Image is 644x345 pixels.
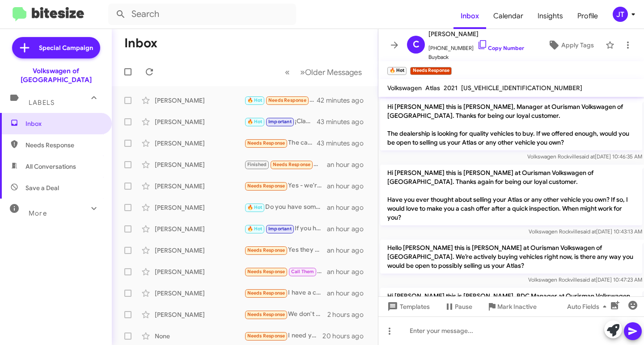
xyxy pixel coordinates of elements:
[529,228,642,235] span: Volkswagen Rockville [DATE] 10:43:13 AM
[155,332,244,341] div: None
[244,288,327,298] div: I have a car
[268,97,306,103] span: Needs Response
[477,45,524,51] a: Copy Number
[155,310,244,319] div: [PERSON_NAME]
[280,63,367,81] nav: Page navigation example
[570,3,605,29] a: Profile
[380,99,642,150] p: Hi [PERSON_NAME] this is [PERSON_NAME], Manager at Ourisman Volkswagen of [GEOGRAPHIC_DATA]. Than...
[155,160,244,169] div: [PERSON_NAME]
[155,203,244,212] div: [PERSON_NAME]
[247,97,263,103] span: 🔥 Hot
[317,117,371,126] div: 43 minutes ago
[305,67,362,77] span: Older Messages
[453,3,486,29] a: Inbox
[155,246,244,255] div: [PERSON_NAME]
[155,96,244,105] div: [PERSON_NAME]
[327,160,371,169] div: an hour ago
[39,43,93,52] span: Special Campaign
[317,96,371,105] div: 42 minutes ago
[268,119,292,125] span: Important
[247,247,285,253] span: Needs Response
[580,276,596,283] span: said at
[428,53,524,62] span: Buyback
[247,119,263,125] span: 🔥 Hot
[380,240,642,274] p: Hello [PERSON_NAME] this is [PERSON_NAME] at Ourisman Volkswagen of [GEOGRAPHIC_DATA]. We’re acti...
[244,331,322,341] div: I need you to give me a range before I'll do that.
[247,140,285,146] span: Needs Response
[580,228,596,235] span: said at
[479,299,544,315] button: Mark Inactive
[247,290,285,296] span: Needs Response
[428,39,524,53] span: [PHONE_NUMBER]
[244,159,327,170] div: No I know what I want
[327,203,371,212] div: an hour ago
[413,37,419,52] span: C
[247,226,263,232] span: 🔥 Hot
[317,139,371,148] div: 43 minutes ago
[387,84,422,92] span: Volkswagen
[613,7,628,22] div: JT
[12,37,100,58] a: Special Campaign
[386,299,430,315] span: Templates
[244,202,327,212] div: Do you have some time to stop by [DATE] for a quick 15 minute appraisal?
[327,224,371,233] div: an hour ago
[25,162,76,171] span: All Conversations
[327,310,371,319] div: 2 hours ago
[437,299,479,315] button: Pause
[300,67,305,78] span: »
[378,299,437,315] button: Templates
[124,36,157,50] h1: Inbox
[528,276,642,283] span: Volkswagen Rockville [DATE] 10:47:23 AM
[560,299,617,315] button: Auto Fields
[155,267,244,276] div: [PERSON_NAME]
[380,165,642,225] p: Hi [PERSON_NAME] this is [PERSON_NAME] at Ourisman Volkswagen of [GEOGRAPHIC_DATA]. Thanks again ...
[387,67,407,75] small: 🔥 Hot
[25,119,102,128] span: Inbox
[410,67,451,75] small: Needs Response
[428,29,524,39] span: [PERSON_NAME]
[322,332,371,341] div: 20 hours ago
[244,116,317,127] div: ¡Claro! Agendemos su cita para el viernes a las 5:30pm.
[497,299,537,315] span: Mark Inactive
[247,162,267,167] span: Finished
[247,312,285,317] span: Needs Response
[280,63,295,81] button: Previous
[155,139,244,148] div: [PERSON_NAME]
[244,224,327,234] div: If you have any additional questions, please let me know!
[579,153,595,160] span: said at
[327,267,371,276] div: an hour ago
[380,288,642,331] p: Hi [PERSON_NAME] this is [PERSON_NAME], BDC Manager at Ourisman Volkswagen of [GEOGRAPHIC_DATA]. ...
[155,182,244,191] div: [PERSON_NAME]
[273,162,311,167] span: Needs Response
[247,204,263,210] span: 🔥 Hot
[244,138,317,148] div: The car is actually for my mom and she is in contact with you
[247,333,285,339] span: Needs Response
[155,224,244,233] div: [PERSON_NAME]
[425,84,440,92] span: Atlas
[530,3,570,29] a: Insights
[244,95,317,105] div: How much an 2021 Atlas 4 Motion SE with Technology you will pay for a low mileage ?
[25,141,102,150] span: Needs Response
[244,181,327,191] div: Yes - we're not in the market at the moment for a Tiguan
[444,84,458,92] span: 2021
[605,7,634,22] button: JT
[567,299,610,315] span: Auto Fields
[268,226,292,232] span: Important
[486,3,530,29] a: Calendar
[25,183,59,192] span: Save a Deal
[108,4,296,25] input: Search
[540,37,601,53] button: Apply Tags
[285,67,290,78] span: «
[291,269,314,274] span: Call Them
[155,289,244,298] div: [PERSON_NAME]
[295,63,367,81] button: Next
[327,182,371,191] div: an hour ago
[29,209,47,217] span: More
[244,245,327,255] div: Yes they connected with me and I decided not to move forward with the purchase. Thank you.
[327,246,371,255] div: an hour ago
[29,99,55,107] span: Labels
